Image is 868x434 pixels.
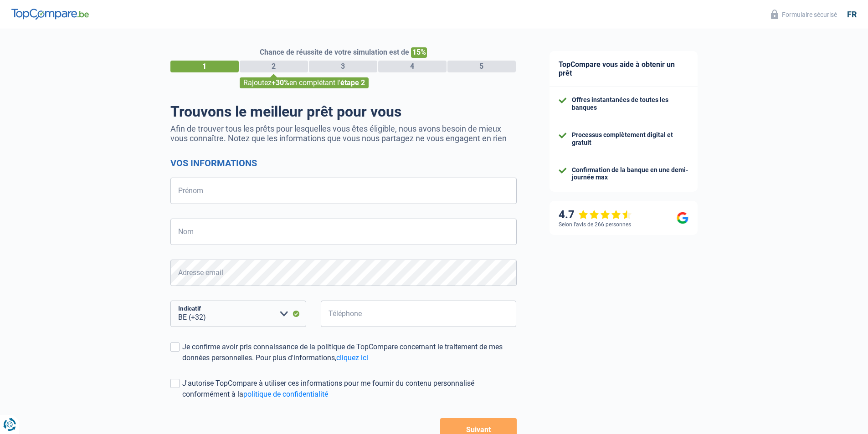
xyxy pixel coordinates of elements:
div: J'autorise TopCompare à utiliser ces informations pour me fournir du contenu personnalisé conform... [182,378,517,400]
div: 4 [378,61,447,72]
p: Afin de trouver tous les prêts pour lesquelles vous êtes éligible, nous avons besoin de mieux vou... [170,124,517,143]
div: Offres instantanées de toutes les banques [572,96,688,112]
div: TopCompare vous aide à obtenir un prêt [550,51,698,87]
span: Chance de réussite de votre simulation est de [260,48,409,56]
div: Selon l’avis de 266 personnes [559,221,631,228]
span: 15% [411,47,427,58]
div: fr [847,10,857,20]
div: Confirmation de la banque en une demi-journée max [572,166,688,182]
div: 1 [170,61,239,72]
div: 4.7 [559,208,632,221]
div: Rajoutez en complétant l' [240,77,369,88]
div: 3 [309,61,377,72]
div: Processus complètement digital et gratuit [572,131,688,147]
a: politique de confidentialité [243,390,328,398]
h1: Trouvons le meilleur prêt pour vous [170,103,517,120]
span: +30% [272,78,289,87]
button: Formulaire sécurisé [765,7,842,22]
span: étape 2 [340,78,365,87]
img: TopCompare Logo [11,9,89,20]
a: cliquez ici [336,353,368,362]
div: 2 [240,61,308,72]
div: 5 [447,61,516,72]
input: 401020304 [321,301,517,327]
h2: Vos informations [170,158,517,168]
div: Je confirme avoir pris connaissance de la politique de TopCompare concernant le traitement de mes... [182,342,517,363]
